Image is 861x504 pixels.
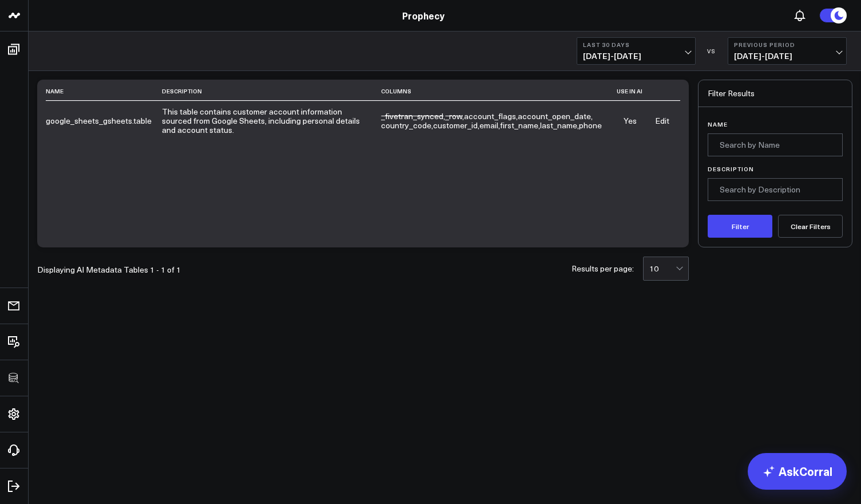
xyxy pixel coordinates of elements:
th: Columns [381,82,617,101]
span: , [381,111,445,121]
span: _row [445,111,462,121]
th: Name [46,82,162,101]
span: , [445,111,464,121]
span: [DATE] - [DATE] [734,52,840,61]
div: Displaying AI Metadata Tables 1 - 1 of 1 [37,266,181,274]
button: Clear Filters [778,215,843,238]
span: first_name [500,120,538,131]
b: Previous Period [734,41,840,48]
div: Results per page: [572,265,634,273]
span: account_open_date [518,111,591,121]
b: Last 30 Days [583,41,689,48]
th: Use in AI [617,82,644,101]
span: [DATE] - [DATE] [583,52,689,61]
div: VS [701,48,722,54]
span: , [381,120,433,131]
input: Search by Name [708,133,843,156]
span: , [464,111,518,121]
span: account_flags [464,111,516,121]
button: Last 30 Days[DATE]-[DATE] [577,37,696,65]
a: Edit [655,115,669,126]
input: Search by Description [708,178,843,201]
a: Prophecy [402,9,445,22]
div: 10 [649,264,676,273]
span: , [518,111,593,121]
span: last_name [540,120,577,131]
th: Description [162,82,381,101]
span: customer_id [433,120,478,131]
td: Yes [617,101,644,140]
td: This table contains customer account information sourced from Google Sheets, including personal d... [162,101,381,140]
span: phone [579,120,602,131]
span: country_code [381,120,431,131]
span: , [500,120,540,131]
span: , [479,120,500,131]
td: google_sheets_gsheets.table [46,101,162,140]
span: , [433,120,479,131]
button: Filter [708,215,772,238]
label: Description [708,166,843,172]
a: AskCorral [748,453,847,490]
span: email [479,120,498,131]
span: , [540,120,579,131]
label: Name [708,121,843,128]
button: Previous Period[DATE]-[DATE] [728,37,847,65]
span: _fivetran_synced [381,111,443,121]
div: Filter Results [699,80,852,107]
